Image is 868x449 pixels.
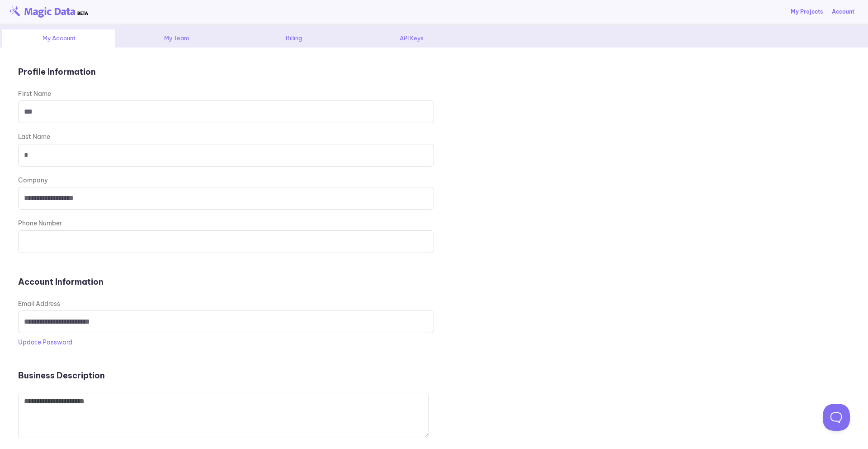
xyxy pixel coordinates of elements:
p: Business Description [18,369,850,382]
div: Company [18,176,850,185]
div: Update Password [18,338,850,347]
div: My Team [120,29,233,48]
div: Email Address [18,299,850,308]
a: My Projects [791,8,823,16]
img: beta-logo.png [9,6,88,18]
p: Profile Information [18,66,850,78]
div: API Keys [355,29,468,48]
div: My Account [2,29,115,48]
div: Phone Number [18,219,850,228]
div: Last Name [18,132,850,141]
div: Billing [237,29,350,48]
p: Account Information [18,276,850,288]
div: Account [832,8,854,16]
div: First Name [18,89,850,98]
iframe: Toggle Customer Support [823,404,850,431]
